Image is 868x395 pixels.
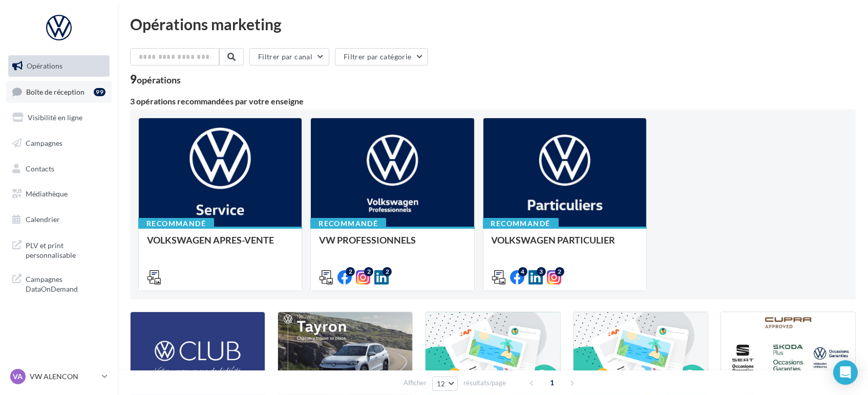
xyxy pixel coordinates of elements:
span: VOLKSWAGEN APRES-VENTE [147,234,274,246]
div: 3 opérations recommandées par votre enseigne [130,97,856,105]
a: Opérations [6,55,112,77]
div: Open Intercom Messenger [833,360,858,385]
div: 2 [555,267,564,276]
span: Opérations [27,61,62,70]
a: Boîte de réception99 [6,81,112,103]
span: VOLKSWAGEN PARTICULIER [492,234,616,246]
div: Opérations marketing [130,16,856,32]
span: 12 [437,380,446,388]
div: 4 [518,267,527,276]
a: VA VW ALENCON [8,367,110,386]
span: Contacts [26,164,54,172]
p: VW ALENCON [30,371,98,382]
span: Calendrier [26,215,60,224]
div: Recommandé [310,218,386,229]
span: Afficher [404,378,427,388]
div: 9 [130,74,181,85]
div: 3 [537,267,546,276]
div: opérations [137,75,181,84]
div: 2 [346,267,355,276]
span: résultats/page [463,378,506,388]
span: Campagnes DataOnDemand [26,272,105,294]
span: 1 [544,375,560,391]
div: Recommandé [483,218,559,229]
span: Médiathèque [26,189,68,198]
span: VW PROFESSIONNELS [319,234,416,246]
div: 99 [94,88,105,96]
div: 2 [364,267,373,276]
span: Boîte de réception [26,87,84,96]
div: Recommandé [138,218,214,229]
span: Campagnes [26,139,62,147]
a: Médiathèque [6,183,112,205]
button: Filtrer par canal [249,48,329,65]
span: Visibilité en ligne [28,113,82,122]
div: 2 [383,267,392,276]
a: Campagnes [6,133,112,154]
a: Contacts [6,158,112,180]
button: 12 [432,377,458,391]
a: PLV et print personnalisable [6,234,112,265]
button: Filtrer par catégorie [335,48,428,65]
span: VA [13,371,23,382]
a: Calendrier [6,209,112,230]
span: PLV et print personnalisable [26,238,105,260]
a: Visibilité en ligne [6,107,112,128]
a: Campagnes DataOnDemand [6,268,112,298]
